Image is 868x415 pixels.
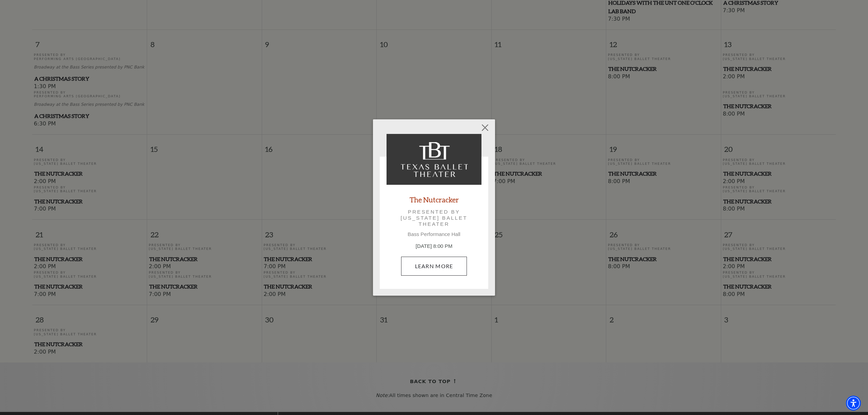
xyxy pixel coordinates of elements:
div: Accessibility Menu [846,396,861,411]
img: The Nutcracker [387,134,481,185]
button: Close [479,121,492,134]
a: December 20, 8:00 PM Learn More [401,257,467,276]
p: [DATE] 8:00 PM [387,242,481,250]
a: The Nutcracker [410,195,459,204]
p: Bass Performance Hall [387,231,481,237]
p: Presented by [US_STATE] Ballet Theater [396,209,472,228]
